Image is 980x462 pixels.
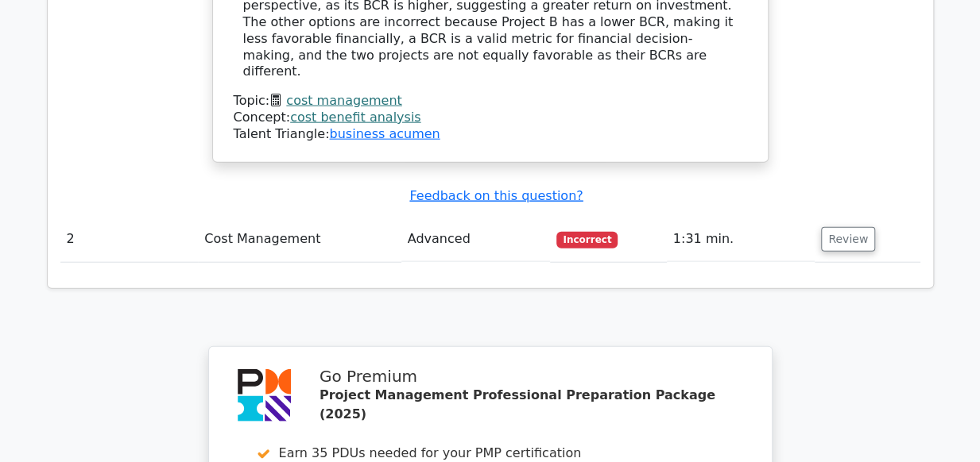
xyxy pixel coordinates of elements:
div: Topic: [234,93,747,110]
td: Cost Management [198,217,401,262]
a: Feedback on this question? [409,188,583,203]
div: Concept: [234,110,747,126]
a: cost management [286,93,401,108]
a: business acumen [329,126,440,141]
td: 2 [60,217,199,262]
td: 1:31 min. [667,217,815,262]
div: Talent Triangle: [234,93,747,142]
span: Incorrect [556,232,618,248]
td: Advanced [401,217,551,262]
button: Review [821,227,875,252]
a: cost benefit analysis [290,110,420,125]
